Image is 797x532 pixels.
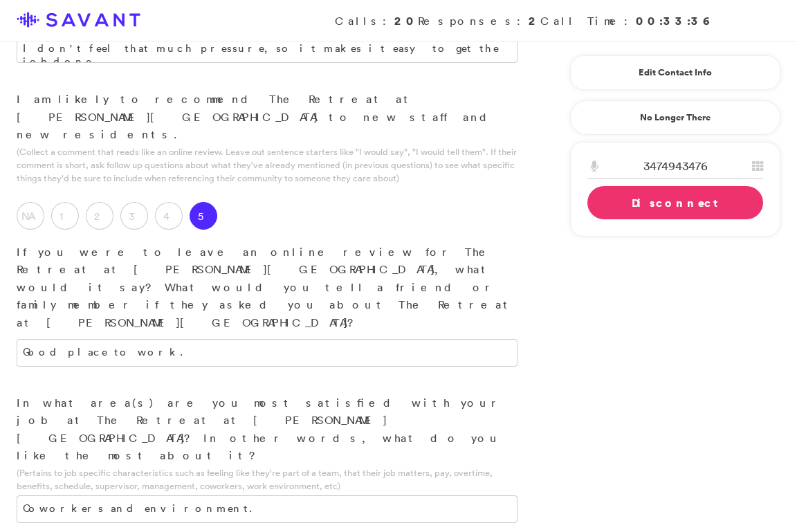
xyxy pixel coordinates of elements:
[190,202,217,230] label: 5
[17,394,517,465] p: In what area(s) are you most satisfied with your job at The Retreat at [PERSON_NAME][GEOGRAPHIC_D...
[51,202,79,230] label: 1
[587,62,763,84] a: Edit Contact Info
[86,202,113,230] label: 2
[636,13,711,28] strong: 00:33:36
[587,186,763,219] a: Disconnect
[17,244,517,332] p: If you were to leave an online review for The Retreat at [PERSON_NAME][GEOGRAPHIC_DATA], what wou...
[570,100,780,135] a: No Longer There
[155,202,183,230] label: 4
[394,13,418,28] strong: 20
[17,145,517,185] p: (Collect a comment that reads like an online review. Leave out sentence starters like "I would sa...
[17,91,517,144] p: I am likely to recommend The Retreat at [PERSON_NAME][GEOGRAPHIC_DATA] to new staff and new resid...
[120,202,148,230] label: 3
[17,466,517,493] p: (Pertains to job specific characteristics such as feeling like they're part of a team, that their...
[529,13,540,28] strong: 2
[17,202,44,230] label: NA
